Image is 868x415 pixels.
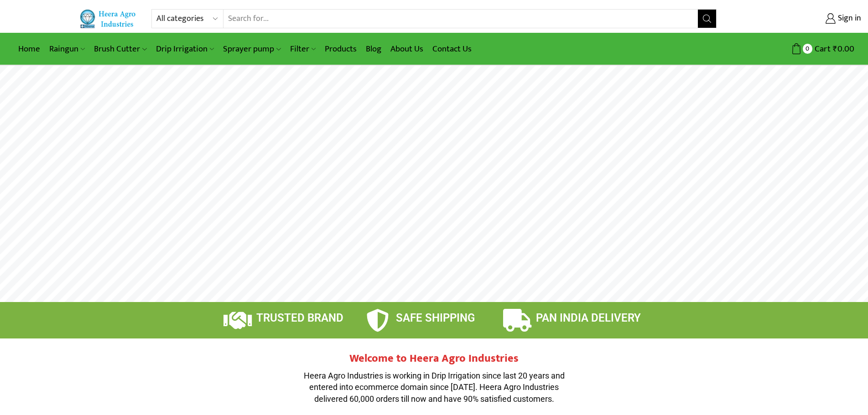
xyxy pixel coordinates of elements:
span: SAFE SHIPPING [396,312,475,324]
h2: Welcome to Heera Agro Industries [297,352,571,365]
a: Raingun [45,38,89,60]
a: Home [14,38,45,60]
a: Contact Us [428,38,476,60]
span: 0 [803,44,812,53]
span: ₹ [833,42,837,56]
a: Filter [286,38,320,60]
a: Products [320,38,361,60]
button: Search button [698,10,716,28]
a: Brush Cutter [89,38,151,60]
bdi: 0.00 [833,42,854,56]
a: About Us [386,38,428,60]
span: PAN INDIA DELIVERY [536,312,641,324]
span: TRUSTED BRAND [256,312,343,324]
a: 0 Cart ₹0.00 [726,41,854,57]
p: Heera Agro Industries is working in Drip Irrigation since last 20 years and entered into ecommerc... [297,370,571,405]
a: Sprayer pump [218,38,285,60]
a: Sign in [730,10,861,27]
a: Blog [361,38,386,60]
span: Cart [812,43,831,55]
a: Drip Irrigation [151,38,218,60]
input: Search for... [223,10,697,28]
span: Sign in [836,13,861,25]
